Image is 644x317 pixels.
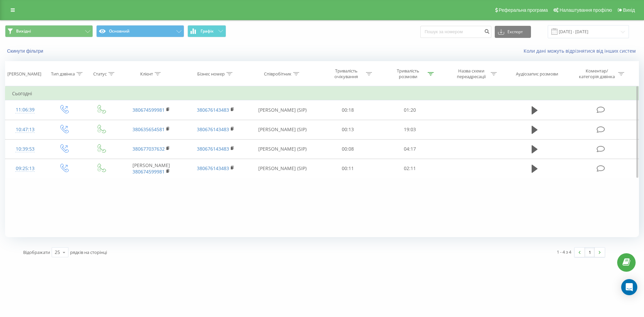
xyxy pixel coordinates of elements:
a: 380674599981 [132,107,165,113]
span: Вихідні [16,29,31,34]
div: Тривалість розмови [390,68,426,80]
td: 02:11 [379,159,440,178]
div: Співробітник [264,71,291,77]
td: [PERSON_NAME] (SIP) [248,159,317,178]
span: Графік [201,29,214,34]
div: 1 - 4 з 4 [557,249,571,255]
span: рядків на сторінці [70,249,107,255]
td: [PERSON_NAME] (SIP) [248,100,317,120]
button: Експорт [495,26,531,38]
div: Open Intercom Messenger [621,279,637,295]
div: Тип дзвінка [51,71,75,77]
div: 25 [55,249,60,256]
a: 380676143483 [197,165,229,171]
div: 10:39:53 [12,143,38,156]
div: Аудіозапис розмови [516,71,558,77]
a: 380677037632 [132,146,165,152]
button: Основний [96,25,184,37]
button: Графік [187,25,226,37]
td: 19:03 [379,120,440,139]
td: 00:18 [317,100,379,120]
button: Скинути фільтри [5,48,47,54]
div: [PERSON_NAME] [7,71,41,77]
a: 1 [585,248,595,257]
td: 00:13 [317,120,379,139]
a: 380635654581 [132,126,165,133]
input: Пошук за номером [420,26,491,38]
span: Реферальна програма [499,7,548,13]
div: Назва схеми переадресації [453,68,489,80]
td: Сьогодні [5,87,639,100]
button: Вихідні [5,25,93,37]
a: 380676143483 [197,146,229,152]
div: 09:25:13 [12,162,38,175]
td: [PERSON_NAME] (SIP) [248,120,317,139]
div: Клієнт [140,71,153,77]
div: Бізнес номер [197,71,225,77]
div: 10:47:13 [12,123,38,136]
div: 11:06:39 [12,103,38,116]
div: Тривалість очікування [328,68,364,80]
span: Вихід [623,7,635,13]
td: [PERSON_NAME] [119,159,183,178]
td: 04:17 [379,139,440,159]
a: 380674599981 [132,168,165,175]
td: 00:08 [317,139,379,159]
span: Налаштування профілю [559,7,612,13]
span: Відображати [23,249,50,255]
a: 380676143483 [197,107,229,113]
a: Коли дані можуть відрізнятися вiд інших систем [524,48,639,54]
td: 00:11 [317,159,379,178]
div: Статус [93,71,107,77]
div: Коментар/категорія дзвінка [577,68,616,80]
td: [PERSON_NAME] (SIP) [248,139,317,159]
td: 01:20 [379,100,440,120]
a: 380676143483 [197,126,229,133]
